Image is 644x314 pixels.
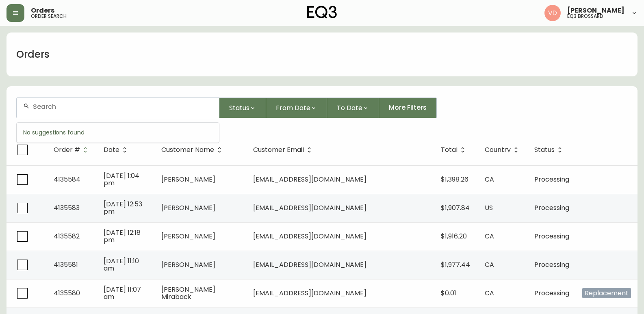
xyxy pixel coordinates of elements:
span: CA [485,260,494,269]
span: Replacement [582,288,631,298]
span: Status [229,103,249,113]
span: [PERSON_NAME] [161,203,215,212]
span: 4135580 [54,288,80,298]
span: 4135584 [54,175,80,184]
span: 4135581 [54,260,78,269]
span: Total [441,147,458,152]
div: No suggestions found [17,123,219,143]
span: $1,907.84 [441,203,470,212]
span: [EMAIL_ADDRESS][DOMAIN_NAME] [253,232,366,241]
span: Date [104,147,119,152]
span: [DATE] 11:07 am [104,285,141,301]
span: CA [485,175,494,184]
span: Processing [534,260,569,269]
span: $1,398.26 [441,175,468,184]
span: Processing [534,175,569,184]
h5: order search [31,14,67,19]
button: Status [219,97,266,118]
span: Country [485,147,511,152]
span: [EMAIL_ADDRESS][DOMAIN_NAME] [253,260,366,269]
span: CA [485,288,494,298]
span: $0.01 [441,288,456,298]
span: Customer Name [161,146,225,154]
span: Customer Name [161,147,214,152]
span: [DATE] 1:04 pm [104,171,139,188]
h1: Orders [16,48,50,61]
span: 4135583 [54,203,80,212]
img: logo [307,6,337,19]
span: [PERSON_NAME] [567,7,624,14]
span: US [485,203,493,212]
h5: eq3 brossard [567,14,603,19]
span: Order # [54,147,80,152]
span: 4135582 [54,232,80,241]
span: [DATE] 12:53 pm [104,199,142,216]
span: Total [441,146,468,154]
span: Date [104,146,130,154]
span: Status [534,147,555,152]
span: From Date [276,103,310,113]
span: Customer Email [253,146,314,154]
span: [EMAIL_ADDRESS][DOMAIN_NAME] [253,288,366,298]
span: Orders [31,7,54,14]
span: [PERSON_NAME] [161,260,215,269]
span: Status [534,146,565,154]
span: Customer Email [253,147,304,152]
span: Processing [534,203,569,212]
button: To Date [327,97,379,118]
span: Order # [54,146,91,154]
span: [DATE] 12:18 pm [104,228,141,245]
button: More Filters [379,97,437,118]
span: [PERSON_NAME] Miraback [161,285,215,301]
img: 34cbe8de67806989076631741e6a7c6b [544,5,561,21]
span: $1,977.44 [441,260,470,269]
span: More Filters [389,103,427,112]
span: [PERSON_NAME] [161,175,215,184]
span: [EMAIL_ADDRESS][DOMAIN_NAME] [253,175,366,184]
span: Processing [534,288,569,298]
span: Processing [534,232,569,241]
span: [DATE] 11:10 am [104,256,139,273]
span: CA [485,232,494,241]
span: $1,916.20 [441,232,467,241]
input: Search [33,103,212,110]
span: [PERSON_NAME] [161,232,215,241]
span: Country [485,146,521,154]
span: [EMAIL_ADDRESS][DOMAIN_NAME] [253,203,366,212]
span: To Date [337,103,362,113]
button: From Date [266,97,327,118]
